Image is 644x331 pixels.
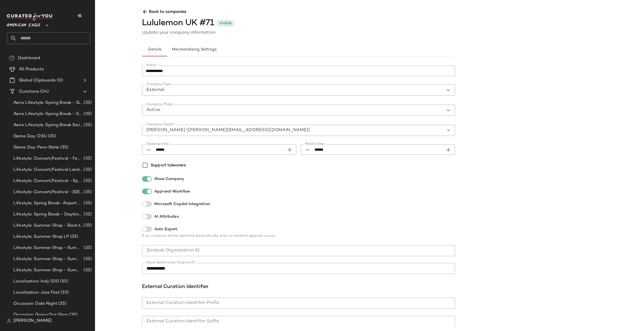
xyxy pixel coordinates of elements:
[82,155,92,162] span: (35)
[82,256,92,262] span: (35)
[445,147,452,153] i: Mobile View appended action
[82,211,92,218] span: (35)
[13,211,82,218] span: Lifestyle: Spring Break - Daytime Casual
[47,133,56,140] span: (35)
[7,19,40,29] span: American Eagle
[13,167,82,173] span: Lifestyle: Concert/Festival Landing Page
[154,226,177,232] span: Auto Export
[154,201,210,207] span: Microsoft Copilot Integration
[18,55,40,61] span: Dashboard
[13,301,57,307] span: Occasion: Date Night
[146,107,160,114] span: Active
[13,200,82,207] span: Lifestyle: Spring Break- Airport Style
[304,147,311,153] i: Mobile View prepended action
[39,88,49,95] span: (34)
[7,13,54,21] img: cfy_white_logo.C9jOOHJF.svg
[82,167,92,173] span: (35)
[82,178,92,184] span: (35)
[57,301,67,307] span: (35)
[7,319,11,323] img: svg%3e
[154,214,179,220] span: AI Attributes
[142,283,455,291] span: External Curation Identifier
[13,222,82,229] span: Lifestyle: Summer Shop - Back to School Essentials
[68,312,77,318] span: (35)
[154,176,184,182] span: Show Company
[82,222,92,229] span: (35)
[13,133,47,140] span: Game Day: OSU
[13,318,52,324] span: [PERSON_NAME]
[13,178,82,184] span: Lifestyle: Concert/Festival - Sporty
[82,189,92,195] span: (35)
[59,278,68,285] span: (35)
[19,66,44,73] span: All Products
[82,111,92,117] span: (35)
[148,47,161,52] span: Details
[146,87,164,93] span: External
[13,144,59,151] span: Game Day: Penn State
[13,122,82,128] span: Aerie Lifestyle: Spring Break Swimsuits Landing Page
[13,245,82,251] span: Lifestyle: Summer Shop - Summer Abroad
[56,77,63,84] span: (0)
[82,245,92,251] span: (35)
[154,189,190,195] span: Approval Workflow
[9,55,15,61] img: svg%3e
[60,289,69,296] span: (35)
[142,234,455,238] div: If on, curations will be exported automatically when an external approval occurs.
[151,161,186,169] label: Support takeovers
[69,234,78,240] span: (35)
[82,100,92,106] span: (35)
[13,312,68,318] span: Occasion: Going Out Shop
[82,122,92,128] span: (35)
[13,267,82,274] span: Lifestyle: Summer Shop - Summer Study Sessions
[286,147,293,153] i: Desktop View appended action
[13,111,82,117] span: Aerie Lifestyle: Spring Break - Sporty
[19,77,56,84] span: Global Clipboards
[219,20,232,26] div: Visible
[172,47,217,52] span: Merchandising Settings
[13,234,69,240] span: Lifestyle: Summer Shop LP
[59,144,68,151] span: (35)
[13,256,82,262] span: Lifestyle: Summer Shop - Summer Internship
[19,88,39,95] span: Curations
[82,267,92,274] span: (35)
[13,100,82,106] span: Aerie Lifestyle: Spring Break - Girly/Femme
[13,155,82,162] span: Lifestyle: Concert/Festival - Femme
[142,17,214,30] div: Lululemon UK #71
[13,289,60,296] span: Localization: Jazz Fest
[13,189,82,195] span: Lifestyle: Concert/Festival - [GEOGRAPHIC_DATA]
[145,147,152,153] i: Desktop View prepended action
[13,278,59,285] span: Localization: Indy 500
[82,200,92,207] span: (35)
[445,127,452,134] i: Open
